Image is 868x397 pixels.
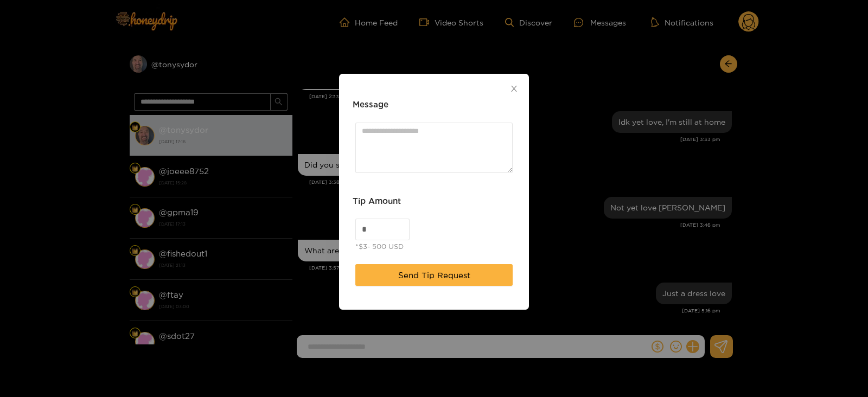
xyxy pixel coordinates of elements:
span: Send Tip Request [398,269,470,282]
h3: Message [353,99,388,112]
h3: Tip Amount [353,195,401,208]
button: Close [499,74,529,104]
div: *$3- 500 USD [355,241,404,252]
button: Send Tip Request [355,265,513,286]
span: close [510,85,518,93]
